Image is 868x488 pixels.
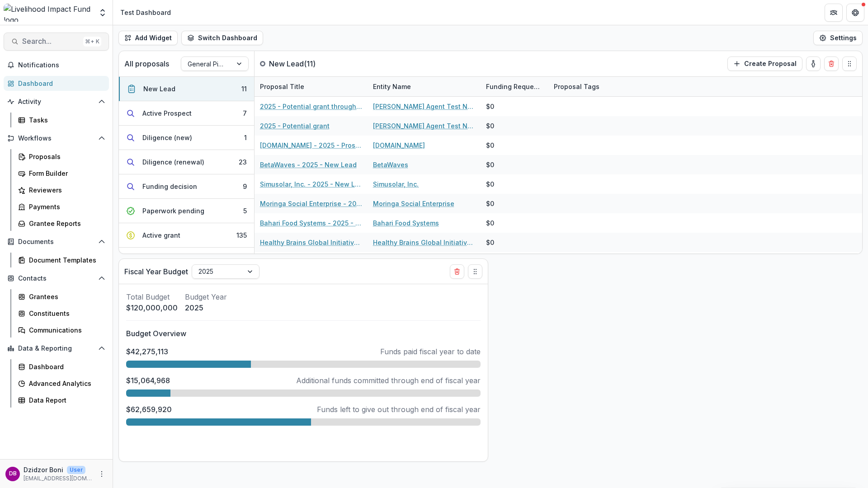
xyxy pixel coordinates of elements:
[317,404,481,415] p: Funds left to give out through end of fiscal year
[260,179,362,189] a: Simusolar, Inc. - 2025 - New Lead
[260,238,362,247] a: Healthy Brains Global Initiative Inc - 2025 - New Lead
[126,328,481,339] p: Budget Overview
[260,199,362,208] a: Moringa Social Enterprise - 2025 - New Lead
[126,291,178,302] p: Total Budget
[255,82,310,91] div: Proposal Title
[185,302,227,313] p: 2025
[67,466,85,474] p: User
[244,133,247,142] div: 1
[727,56,802,71] button: Create Proposal
[24,465,63,474] p: Dzidzor Boni
[4,94,109,109] button: Open Activity
[142,157,204,167] div: Diligence (renewal)
[117,6,175,19] nav: breadcrumb
[14,393,109,408] a: Data Report
[142,230,180,240] div: Active grant
[119,199,254,223] button: Paperwork pending5
[181,31,263,45] button: Switch Dashboard
[450,264,464,279] button: Delete card
[373,218,439,228] a: Bahari Food Systems
[241,84,247,94] div: 11
[14,289,109,304] a: Grantees
[18,98,94,106] span: Activity
[368,82,416,91] div: Entity Name
[29,395,102,405] div: Data Report
[29,115,102,125] div: Tasks
[18,61,105,69] span: Notifications
[368,77,481,96] div: Entity Name
[255,77,368,96] div: Proposal Title
[142,108,192,118] div: Active Prospect
[9,471,17,477] div: Dzidzor Boni
[548,77,661,96] div: Proposal Tags
[14,359,109,374] a: Dashboard
[486,199,494,208] div: $0
[243,182,247,191] div: 9
[373,102,475,111] a: [PERSON_NAME] Agent Test Non-profit
[468,264,482,279] button: Drag
[806,56,821,71] button: toggle-assigned-to-me
[373,238,475,247] a: Healthy Brains Global Initiative Inc
[486,102,494,111] div: $0
[18,79,102,88] div: Dashboard
[373,179,419,189] a: Simusolar, Inc.
[18,135,94,142] span: Workflows
[14,113,109,127] a: Tasks
[243,108,247,118] div: 7
[373,160,408,169] a: BetaWaves
[14,376,109,391] a: Advanced Analytics
[481,77,548,96] div: Funding Requested
[260,218,362,228] a: Bahari Food Systems - 2025 - New Lead
[14,183,109,197] a: Reviewers
[119,174,254,199] button: Funding decision9
[124,58,169,69] p: All proposals
[119,126,254,150] button: Diligence (new)1
[118,31,178,45] button: Add Widget
[260,121,330,131] a: 2025 - Potential grant
[243,206,247,216] div: 5
[83,37,101,47] div: ⌘ + K
[548,82,605,91] div: Proposal Tags
[29,169,102,178] div: Form Builder
[18,275,94,282] span: Contacts
[4,33,109,51] button: Search...
[380,346,481,357] p: Funds paid fiscal year to date
[14,253,109,267] a: Document Templates
[813,31,863,45] button: Settings
[119,223,254,248] button: Active grant135
[29,379,102,388] div: Advanced Analytics
[29,255,102,265] div: Document Templates
[4,341,109,356] button: Open Data & Reporting
[96,469,107,479] button: More
[481,82,548,91] div: Funding Requested
[124,266,188,277] p: Fiscal Year Budget
[260,102,362,111] a: 2025 - Potential grant through ChatGPT Agent
[14,306,109,321] a: Constituents
[120,8,171,17] div: Test Dashboard
[18,345,94,352] span: Data & Reporting
[119,101,254,126] button: Active Prospect7
[22,37,80,46] span: Search...
[239,157,247,167] div: 23
[373,141,425,150] a: [DOMAIN_NAME]
[14,149,109,164] a: Proposals
[373,121,475,131] a: [PERSON_NAME] Agent Test Non-profit
[126,302,178,313] p: $120,000,000
[24,474,93,483] p: [EMAIL_ADDRESS][DOMAIN_NAME]
[260,141,362,150] a: [DOMAIN_NAME] - 2025 - Prospect
[29,152,102,161] div: Proposals
[29,219,102,228] div: Grantee Reports
[4,4,93,22] img: Livelihood Impact Fund logo
[296,375,481,386] p: Additional funds committed through end of fiscal year
[486,121,494,131] div: $0
[824,56,839,71] button: Delete card
[142,206,204,216] div: Paperwork pending
[142,182,197,191] div: Funding decision
[846,4,864,22] button: Get Help
[29,325,102,335] div: Communications
[29,292,102,301] div: Grantees
[185,291,227,302] p: Budget Year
